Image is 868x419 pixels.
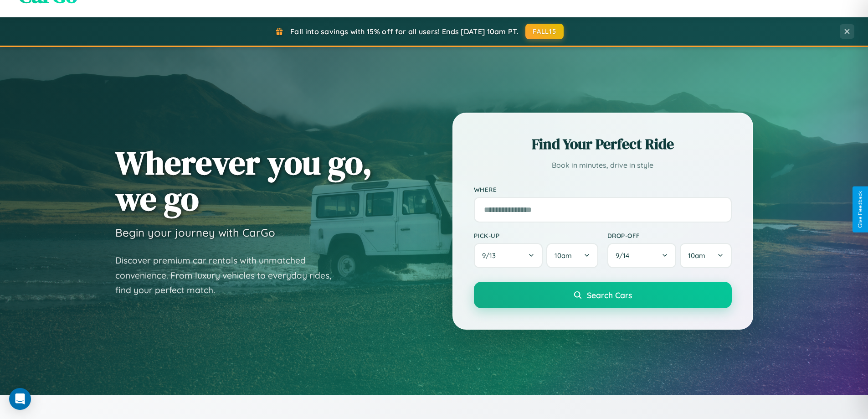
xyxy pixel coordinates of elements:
h1: Wherever you go, we go [115,145,372,217]
label: Pick-up [474,232,598,239]
div: Give Feedback [857,191,863,228]
h3: Begin your journey with CarGo [115,226,275,239]
span: Fall into savings with 15% off for all users! Ends [DATE] 10am PT. [290,27,519,36]
button: Search Cars [474,282,732,308]
h2: Find Your Perfect Ride [474,134,732,154]
button: 9/14 [607,243,677,268]
span: 10am [555,251,572,260]
button: FALL15 [525,24,564,39]
button: 10am [546,243,598,268]
button: 10am [680,243,731,268]
span: 10am [688,251,705,260]
p: Book in minutes, drive in style [474,159,732,172]
span: Search Cars [587,290,632,300]
p: Discover premium car rentals with unmatched convenience. From luxury vehicles to everyday rides, ... [115,253,343,298]
div: Open Intercom Messenger [9,388,31,410]
span: 9 / 13 [482,251,500,260]
label: Where [474,186,732,193]
span: 9 / 14 [616,251,634,260]
label: Drop-off [607,232,732,239]
button: 9/13 [474,243,543,268]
